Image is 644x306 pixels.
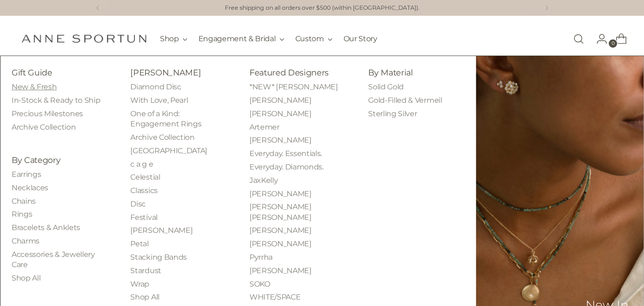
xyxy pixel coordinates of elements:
[569,30,588,48] a: Open search modal
[609,39,617,48] span: 0
[160,29,187,49] button: Shop
[608,30,627,48] a: Open cart modal
[198,29,284,49] button: Engagement & Bridal
[225,4,420,12] p: Free shipping on all orders over $500 (within [GEOGRAPHIC_DATA]).
[344,29,377,49] a: Our Story
[295,29,332,49] button: Custom
[21,34,147,43] a: Anne Sportun Fine Jewellery
[589,30,607,48] a: Go to the account page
